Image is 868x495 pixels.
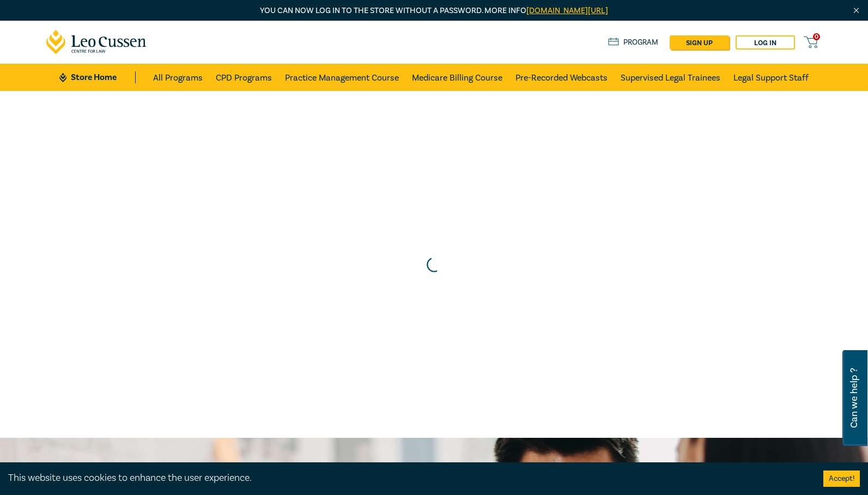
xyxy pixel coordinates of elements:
p: You can now log in to the store without a password. More info [46,5,822,17]
a: Store Home [59,71,135,83]
button: Accept cookies [823,470,860,487]
a: Practice Management Course [285,64,399,91]
a: Program [608,36,659,48]
span: Can we help ? [849,357,859,439]
a: Log in [736,35,795,50]
a: Pre-Recorded Webcasts [515,64,608,91]
a: sign up [670,35,729,50]
a: [DOMAIN_NAME][URL] [526,5,608,16]
a: All Programs [153,64,203,91]
a: Supervised Legal Trainees [621,64,720,91]
a: Medicare Billing Course [412,64,502,91]
img: Close [852,6,861,15]
div: This website uses cookies to enhance the user experience. [8,471,807,485]
a: CPD Programs [216,64,272,91]
a: Legal Support Staff [733,64,809,91]
span: 0 [813,33,820,40]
